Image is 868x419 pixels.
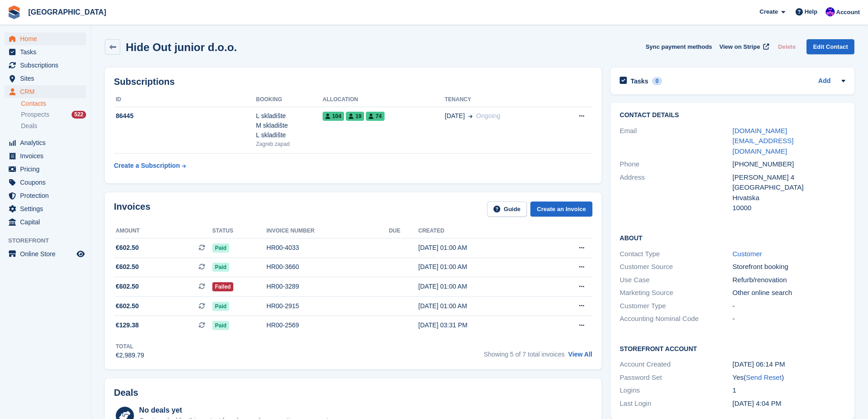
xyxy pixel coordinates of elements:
div: Marketing Source [620,288,732,298]
div: Hrvatska [733,193,845,203]
span: Paid [212,243,229,253]
div: No deals yet [139,405,330,416]
div: HR00-3289 [267,282,389,291]
span: Failed [212,282,234,291]
span: Storefront [8,236,91,245]
div: Yes [733,372,845,383]
span: Settings [20,202,75,215]
th: Status [212,224,267,238]
a: Guide [487,202,527,217]
img: Ivan Gačić [826,7,835,16]
a: menu [5,176,86,189]
div: [PERSON_NAME] 4 [733,172,845,183]
div: 522 [72,111,86,119]
h2: About [620,233,845,242]
span: Create [760,7,778,16]
a: Create an Invoice [530,202,592,217]
div: €2,989.79 [116,351,144,360]
div: Customer Type [620,301,732,311]
span: Analytics [20,136,75,149]
div: Phone [620,159,732,170]
a: menu [5,202,86,215]
span: Online Store [20,248,75,260]
div: [DATE] 06:14 PM [733,359,845,370]
span: View on Stripe [719,42,760,52]
span: Paid [212,263,229,272]
th: Invoice number [267,224,389,238]
span: Deals [21,122,37,130]
span: 104 [323,112,344,121]
span: 19 [346,112,364,121]
span: Account [836,8,860,17]
div: 1 [733,385,845,396]
div: 10000 [733,203,845,213]
div: HR00-2915 [267,301,389,311]
a: menu [5,248,86,260]
th: Booking [256,93,323,107]
div: Logins [620,385,732,396]
div: Accounting Nominal Code [620,314,732,324]
span: Paid [212,302,229,311]
div: Customer Source [620,262,732,272]
a: menu [5,46,86,58]
div: Total [116,342,144,351]
span: CRM [20,85,75,98]
th: Amount [114,224,212,238]
a: Send Reset [746,373,781,381]
h2: Tasks [631,77,648,85]
a: Create a Subscription [114,157,186,174]
div: [DATE] 01:00 AM [418,301,544,311]
a: Add [818,76,831,87]
a: Prospects 522 [21,110,86,119]
span: €602.50 [116,282,139,291]
a: menu [5,32,86,45]
div: HR00-3660 [267,262,389,272]
div: [DATE] 01:00 AM [418,243,544,253]
span: Subscriptions [20,59,75,72]
div: Address [620,172,732,213]
h2: Invoices [114,202,150,217]
span: Paid [212,321,229,330]
span: Capital [20,216,75,228]
div: Create a Subscription [114,161,180,171]
a: View All [568,351,592,358]
a: [DOMAIN_NAME][EMAIL_ADDRESS][DOMAIN_NAME] [733,127,794,155]
a: menu [5,150,86,162]
span: Coupons [20,176,75,189]
a: menu [5,163,86,176]
div: - [733,314,845,324]
div: [DATE] 01:00 AM [418,262,544,272]
div: - [733,301,845,311]
a: Deals [21,121,86,131]
span: Invoices [20,150,75,162]
a: menu [5,85,86,98]
span: Sites [20,72,75,85]
a: Edit Contact [806,39,854,54]
span: [DATE] [445,111,465,121]
div: Refurb/renovation [733,275,845,285]
div: 86445 [114,111,256,121]
span: ( ) [744,373,784,381]
span: Pricing [20,163,75,176]
div: [GEOGRAPHIC_DATA] [733,182,845,193]
a: menu [5,72,86,85]
span: €602.50 [116,243,139,253]
div: Last Login [620,398,732,409]
div: [PHONE_NUMBER] [733,159,845,170]
th: Due [389,224,418,238]
span: Home [20,32,75,45]
a: menu [5,59,86,72]
div: [DATE] 03:31 PM [418,321,544,330]
div: Storefront booking [733,262,845,272]
div: HR00-4033 [267,243,389,253]
button: Sync payment methods [646,39,712,54]
div: HR00-2569 [267,321,389,330]
th: Tenancy [445,93,555,107]
div: Password Set [620,372,732,383]
span: Showing 5 of 7 total invoices [484,351,565,358]
a: menu [5,136,86,149]
a: [GEOGRAPHIC_DATA] [25,5,110,20]
span: €602.50 [116,262,139,272]
th: Created [418,224,544,238]
th: Allocation [323,93,445,107]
